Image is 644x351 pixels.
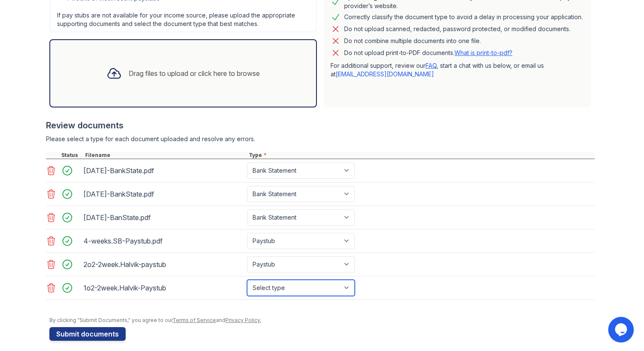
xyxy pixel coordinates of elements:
div: By clicking "Submit Documents," you agree to our and [49,317,595,324]
a: What is print-to-pdf? [454,49,512,56]
div: Do not upload scanned, redacted, password protected, or modified documents. [344,24,570,34]
div: 2o2-2week.Halvik-paystub [83,258,244,271]
div: Status [60,152,83,159]
p: Do not upload print-to-PDF documents. [344,49,512,57]
div: [DATE]-BanState.pdf [83,211,244,224]
iframe: chat widget [608,317,635,342]
div: [DATE]-BankState.pdf [83,164,244,177]
p: For additional support, review our , start a chat with us below, or email us at [331,61,584,78]
a: [EMAIL_ADDRESS][DOMAIN_NAME] [336,70,434,78]
div: Correctly classify the document type to avoid a delay in processing your application. [344,12,583,22]
div: Filename [83,152,247,159]
div: Drag files to upload or click here to browse [129,68,260,78]
div: Do not combine multiple documents into one file. [344,36,481,46]
div: 1o2-2week.Halvik-Paystub [83,281,244,295]
div: 4-weeks.SB-Paystub.pdf [83,234,244,248]
div: Please select a type for each document uploaded and resolve any errors. [46,135,595,143]
a: Privacy Policy. [225,317,261,323]
button: Submit documents [49,327,126,341]
a: Terms of Service [172,317,216,323]
div: Review documents [46,119,595,131]
a: FAQ [425,62,437,69]
div: Type [247,152,595,159]
div: [DATE]-BankState.pdf [83,187,244,201]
